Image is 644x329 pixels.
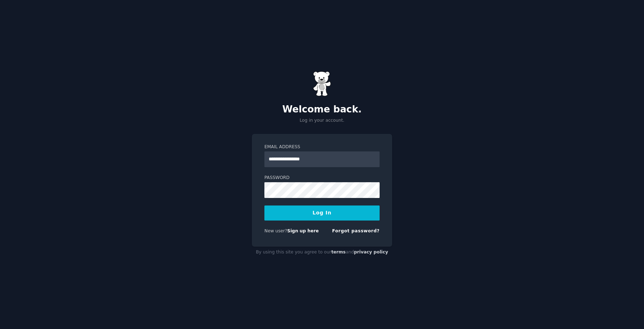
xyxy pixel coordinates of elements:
a: Forgot password? [332,228,380,233]
button: Log In [264,205,380,221]
label: Password [264,175,380,181]
a: Sign up here [287,228,319,233]
label: Email Address [264,144,380,150]
h2: Welcome back. [252,104,392,115]
span: New user? [264,228,287,233]
img: Gummy Bear [313,71,331,96]
div: By using this site you agree to our and [252,247,392,258]
a: privacy policy [354,250,388,255]
a: terms [331,250,346,255]
p: Log in your account. [252,117,392,124]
